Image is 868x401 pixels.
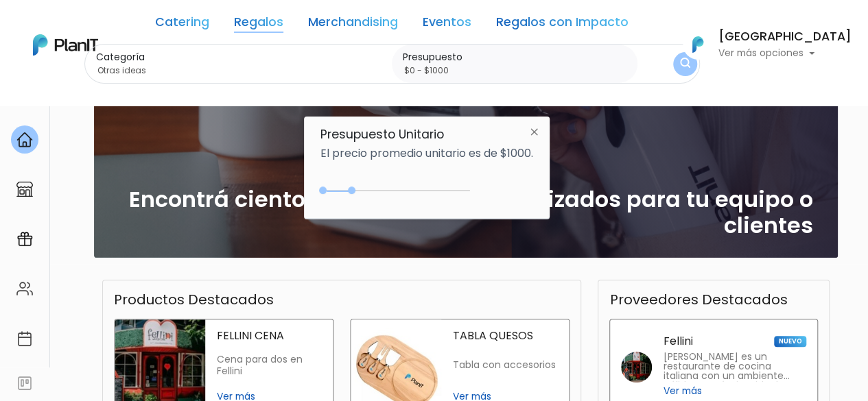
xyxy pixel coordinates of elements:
[320,148,533,159] p: El precio promedio unitario es de $1000.
[423,16,471,33] a: Eventos
[774,336,806,347] span: NUEVO
[16,375,33,391] img: feedback-78b5a0c8f98aac82b08bfc38622c3050aee476f2c9584af64705fc4e61158814.svg
[119,186,813,239] h2: Encontrá cientos de regalos personalizados para tu equipo o clientes
[308,16,398,33] a: Merchandising
[16,231,33,247] img: campaigns-02234683943229c281be62815700db0a1741e53638e28bf9629b52c665b00959.svg
[718,49,852,58] p: Ver más opciones
[683,29,713,60] img: PlanIt Logo
[663,336,692,347] p: Fellini
[403,50,632,64] label: Presupuesto
[217,330,322,341] p: FELLINI CENA
[718,31,852,43] h6: [GEOGRAPHIC_DATA]
[453,359,559,371] p: Tabla con accesorios
[16,280,33,297] img: people-662611757002400ad9ed0e3c099ab2801c6687ba6c219adb57efc949bc21e19d.svg
[16,330,33,347] img: calendar-87d922413cdce8b2cf7b7f5f62616a5cf9e4887200fb71536465627b3292af00.svg
[114,291,274,308] h3: Productos Destacados
[663,352,806,381] p: [PERSON_NAME] es un restaurante de cocina italiana con un ambiente cálido y auténtico, ideal para...
[16,181,33,197] img: marketplace-4ceaa7011d94191e9ded77b95e3339b90024bf715f7c57f8cf31f2d8c509eaba.svg
[521,119,547,144] img: close-6986928ebcb1d6c9903e3b54e860dbc4d054630f23adef3a32610726dff6a82b.svg
[96,50,387,64] label: Categoría
[155,16,209,33] a: Catering
[609,291,787,308] h3: Proveedores Destacados
[217,354,322,378] p: Cena para dos en Fellini
[496,16,629,33] a: Regalos con Impacto
[675,27,852,62] button: PlanIt Logo [GEOGRAPHIC_DATA] Ver más opciones
[453,330,559,341] p: TABLA QUESOS
[234,16,283,33] a: Regalos
[680,58,690,71] img: search_button-432b6d5273f82d61273b3651a40e1bd1b912527efae98b1b7a1b2c0702e16a8d.svg
[621,352,652,382] img: fellini
[33,34,98,56] img: PlanIt Logo
[320,127,533,142] h6: Presupuesto Unitario
[71,13,198,40] div: ¿Necesitás ayuda?
[16,132,33,148] img: home-e721727adea9d79c4d83392d1f703f7f8bce08238fde08b1acbfd93340b81755.svg
[663,384,701,398] span: Ver más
